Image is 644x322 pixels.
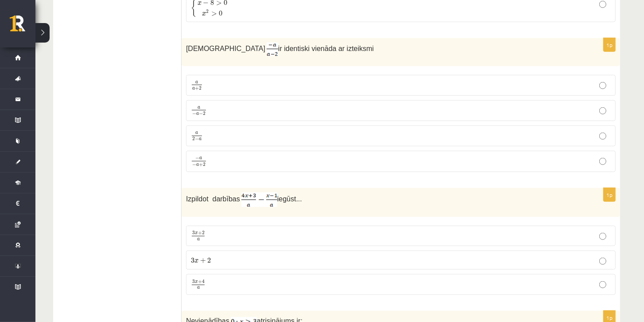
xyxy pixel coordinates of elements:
[278,45,374,52] span: ir identiski vienāda ar izteiksmi
[196,156,200,160] span: −
[202,231,205,235] span: 2
[199,112,203,116] span: −
[195,281,198,283] span: x
[199,138,202,141] span: a
[192,163,196,167] span: −
[195,87,199,91] span: +
[199,163,203,167] span: +
[207,258,211,263] span: 2
[197,287,200,289] span: a
[199,86,202,90] span: 2
[202,279,205,283] span: 4
[206,9,209,13] span: 2
[603,188,616,202] p: 1p
[196,132,198,134] span: a
[195,232,198,235] span: x
[202,12,206,16] span: x
[203,163,206,167] span: 2
[198,106,200,109] span: a
[192,137,195,141] span: 2
[216,1,222,5] span: >
[186,45,265,52] span: [DEMOGRAPHIC_DATA]
[267,43,278,56] img: oEoGSTiJcBccKhiGOLRMo33YHrZEwwb1LBMrqb6LE+Xm53074UYl3gOOwuUBZ212swzhxY4N6AfT2lHPqUszMAAAAAElFTkSu...
[277,195,302,203] span: iegūst...
[198,232,202,236] span: +
[191,258,194,263] span: 3
[203,112,206,116] span: 2
[241,192,277,207] img: 7DIZNLpnmWMjY5ncGoP5qz0t9i4dZ0PrVZuIqatqarY5PjXG0ErjX9SQj43JKWYF9GCuvlsck1GpjeaOyhqZfmH4LPsK7loLR...
[198,1,202,5] span: x
[198,280,202,284] span: +
[195,137,199,141] span: −
[196,164,199,166] span: a
[211,12,217,16] span: >
[194,259,198,263] span: x
[192,112,196,116] span: −
[196,113,199,115] span: a
[203,0,209,6] span: −
[219,11,222,16] span: 0
[10,16,35,38] a: Rīgas 1. Tālmācības vidusskola
[200,258,206,263] span: +
[603,38,616,52] p: 1p
[196,81,198,84] span: a
[200,157,202,160] span: a
[192,279,195,283] span: 3
[186,195,240,203] span: Izpildot darbības
[197,238,200,241] span: a
[192,231,195,235] span: 3
[192,87,195,90] span: a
